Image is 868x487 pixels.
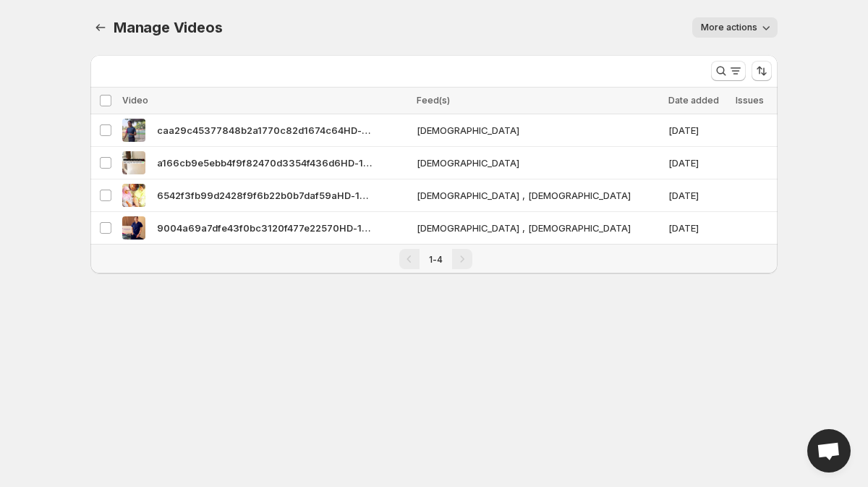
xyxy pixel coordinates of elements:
img: 9004a69a7dfe43f0bc3120f477e22570HD-1080p-25Mbps-49395570 [122,216,145,240]
span: Manage Videos [114,19,222,36]
span: Feed(s) [417,95,450,106]
span: Video [122,95,148,106]
span: Date added [668,95,719,106]
span: [DEMOGRAPHIC_DATA] , [DEMOGRAPHIC_DATA] [417,188,634,203]
button: Search and filter results [711,61,746,81]
span: [DEMOGRAPHIC_DATA] [417,123,634,137]
td: [DATE] [664,147,731,179]
img: 6542f3fb99d2428f9f6b22b0b7daf59aHD-1080p-25Mbps-49790812 [122,184,145,207]
button: Sort the results [752,61,772,81]
button: Manage Videos [90,17,111,38]
span: Issues [736,95,764,106]
span: More actions [701,22,757,33]
button: More actions [692,17,778,38]
a: Open chat [807,429,851,473]
span: [DEMOGRAPHIC_DATA] , [DEMOGRAPHIC_DATA] [417,221,634,235]
td: [DATE] [664,114,731,147]
span: a166cb9e5ebb4f9f82470d3354f436d6HD-1080p-25Mbps-49789106 [157,156,374,170]
span: 1-4 [429,254,443,265]
span: 6542f3fb99d2428f9f6b22b0b7daf59aHD-1080p-25Mbps-49790812 [157,188,374,203]
img: a166cb9e5ebb4f9f82470d3354f436d6HD-1080p-25Mbps-49789106 [122,151,145,174]
img: caa29c45377848b2a1770c82d1674c64HD-1080p-25Mbps-49789105 [122,119,145,142]
nav: Pagination [90,244,778,274]
span: caa29c45377848b2a1770c82d1674c64HD-1080p-25Mbps-49789105 [157,123,374,137]
td: [DATE] [664,212,731,245]
span: [DEMOGRAPHIC_DATA] [417,156,634,170]
td: [DATE] [664,179,731,212]
span: 9004a69a7dfe43f0bc3120f477e22570HD-1080p-25Mbps-49395570 [157,221,374,235]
